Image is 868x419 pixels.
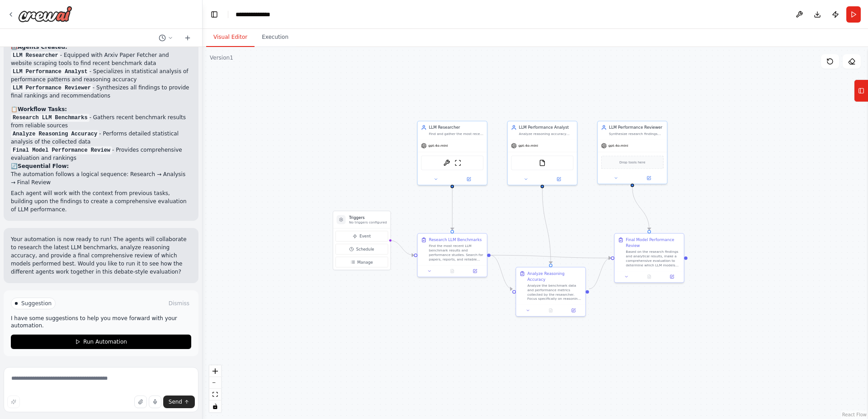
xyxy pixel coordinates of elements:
[335,231,388,242] button: Event
[390,237,414,258] g: Edge from triggers to 9def1b8e-c4aa-4fd8-88a5-a71793190f98
[18,163,69,169] strong: Sequential Flow:
[633,175,665,182] button: Open in side panel
[515,267,586,317] div: Analyze Reasoning AccuracyAnalyze the benchmark data and performance metrics collected by the res...
[11,114,90,122] code: Research LLM Benchmarks
[453,176,485,182] button: Open in side panel
[662,273,682,280] button: Open in side panel
[429,131,484,136] div: Find and gather the most recent LLM benchmark results, performance metrics, and comparative studi...
[519,144,538,148] span: gpt-4o-mini
[564,307,583,314] button: Open in side panel
[209,365,221,412] div: React Flow controls
[626,249,680,267] div: Based on the research findings and analytical results, make a comprehensive evaluation to determi...
[333,211,391,270] div: TriggersNo triggers configuredEventScheduleManage
[11,146,191,162] li: - Provides comprehensive evaluation and rankings
[449,188,455,230] g: Edge from ce18951d-573b-4327-ac86-9aa53ae4add2 to 9def1b8e-c4aa-4fd8-88a5-a71793190f98
[208,8,221,21] button: Hide left sidebar
[443,159,450,166] img: ArxivPaperTool
[209,377,221,389] button: zoom out
[11,162,191,170] h2: 🔄
[11,51,191,67] li: - Equipped with Arxiv Paper Fetcher and website scraping tools to find recent benchmark data
[357,259,373,265] span: Manage
[356,247,374,252] span: Schedule
[11,146,112,154] code: Final Model Performance Review
[539,159,546,166] img: FileReadTool
[11,105,191,113] h2: 📋
[11,235,191,276] p: Your automation is now ready to run! The agents will collaborate to research the latest LLM bench...
[206,28,255,47] button: Visual Editor
[169,398,182,405] span: Send
[629,187,652,230] g: Edge from d5947a5a-33f5-4d2c-92dc-64425eb68e2f to b10fd785-b605-4b20-a7d4-38efa911e6e8
[11,170,191,186] p: The automation follows a logical sequence: Research → Analysis → Final Review
[11,130,99,138] code: Analyze Reasoning Accuracy
[210,54,233,61] div: Version 1
[417,233,488,277] div: Research LLM BenchmarksFind the most recent LLM benchmark results and performance studies. Search...
[134,396,147,408] button: Upload files
[349,220,387,225] p: No triggers configured
[539,188,553,264] g: Edge from dbaefb1a-4eff-47d2-8f2e-a13c0248d988 to aa9ebec9-141e-4b2c-abc2-5a6a635024e8
[626,237,680,248] div: Final Model Performance Review
[429,237,482,242] div: Research LLM Benchmarks
[209,389,221,400] button: fit view
[11,335,191,349] button: Run Automation
[163,396,195,408] button: Send
[519,131,574,136] div: Analyze reasoning accuracy and performance patterns across different LLM models, identifying stre...
[454,159,461,166] img: ScrapeWebsiteTool
[11,51,60,60] code: LLM Researcher
[609,131,664,136] div: Synthesize research findings and analysis results to determine which LLM models performed best ac...
[543,176,575,182] button: Open in side panel
[609,125,664,130] div: LLM Performance Reviewer
[842,412,867,417] a: React Flow attribution
[614,233,684,283] div: Final Model Performance ReviewBased on the research findings and analytical results, make a compr...
[491,252,611,261] g: Edge from 9def1b8e-c4aa-4fd8-88a5-a71793190f98 to b10fd785-b605-4b20-a7d4-38efa911e6e8
[335,257,388,268] button: Manage
[429,125,484,130] div: LLM Researcher
[7,396,20,408] button: Improve this prompt
[528,283,582,301] div: Analyze the benchmark data and performance metrics collected by the researcher. Focus specificall...
[11,84,93,92] code: LLM Performance Reviewer
[180,33,195,43] button: Start a new chat
[21,300,52,307] span: Suggestion
[589,255,611,292] g: Edge from aa9ebec9-141e-4b2c-abc2-5a6a635024e8 to b10fd785-b605-4b20-a7d4-38efa911e6e8
[619,159,646,165] span: Drop tools here
[417,121,488,185] div: LLM ResearcherFind and gather the most recent LLM benchmark results, performance metrics, and com...
[359,233,371,239] span: Event
[167,299,191,308] button: Dismiss
[11,67,191,84] li: - Specializes in statistical analysis of performance patterns and reasoning accuracy
[11,130,191,146] li: - Performs detailed statistical analysis of the collected data
[18,44,67,50] strong: Agents Created:
[18,6,72,22] img: Logo
[507,121,578,185] div: LLM Performance AnalystAnalyze reasoning accuracy and performance patterns across different LLM m...
[155,33,177,43] button: Switch to previous chat
[11,84,191,100] li: - Synthesizes all findings to provide final rankings and recommendations
[465,268,485,275] button: Open in side panel
[519,125,574,130] div: LLM Performance Analyst
[149,396,161,408] button: Click to speak your automation idea
[528,271,582,282] div: Analyze Reasoning Accuracy
[83,338,127,345] span: Run Automation
[428,144,448,148] span: gpt-4o-mini
[429,244,484,262] div: Find the most recent LLM benchmark results and performance studies. Search for papers, reports, a...
[609,144,628,148] span: gpt-4o-mini
[597,121,668,184] div: LLM Performance ReviewerSynthesize research findings and analysis results to determine which LLM ...
[491,252,513,292] g: Edge from 9def1b8e-c4aa-4fd8-88a5-a71793190f98 to aa9ebec9-141e-4b2c-abc2-5a6a635024e8
[637,273,661,280] button: No output available
[18,106,67,112] strong: Workflow Tasks:
[335,244,388,255] button: Schedule
[440,268,464,275] button: No output available
[236,10,286,19] nav: breadcrumb
[349,214,387,220] h3: Triggers
[209,365,221,377] button: zoom in
[11,68,90,76] code: LLM Performance Analyst
[11,113,191,130] li: - Gathers recent benchmark results from reliable sources
[209,400,221,412] button: toggle interactivity
[539,307,563,314] button: No output available
[255,28,296,47] button: Execution
[11,189,191,214] p: Each agent will work with the context from previous tasks, building upon the findings to create a...
[11,43,191,51] h2: 🤖
[11,315,191,329] p: I have some suggestions to help you move forward with your automation.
